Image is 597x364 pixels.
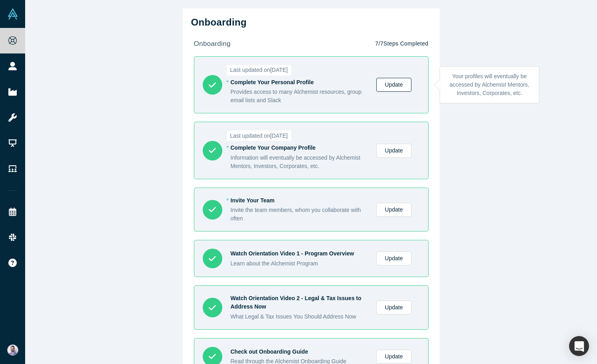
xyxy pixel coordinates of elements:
[227,131,292,141] span: Last updated on [DATE]
[194,40,231,47] strong: onboarding
[376,144,411,158] a: Update
[231,249,368,258] div: Watch Orientation Video 1 - Program Overview
[7,8,18,20] img: Alchemist Vault Logo
[376,251,411,265] a: Update
[231,294,368,311] div: Watch Orientation Video 2 - Legal & Tax Issues to Address Now
[376,203,411,217] a: Update
[231,313,368,321] div: What Legal & Tax Issues You Should Address Now
[231,196,368,205] div: Invite Your Team
[231,348,368,356] div: Check out Onboarding Guide
[231,206,368,223] div: Invite the team members, whom you collaborate with often
[375,40,428,48] p: 7 / 7 Steps Completed
[376,301,411,315] a: Update
[7,344,18,356] img: Sam Jadali's Account
[376,78,411,92] a: Update
[231,259,368,268] div: Learn about the Alchemist Program
[231,154,368,170] div: Information will eventually be accessed by Alchemist Mentors, Investors, Corporates, etc.
[376,350,411,364] a: Update
[191,17,431,28] h2: Onboarding
[227,65,292,75] span: Last updated on [DATE]
[231,78,368,87] div: Complete Your Personal Profile
[231,144,368,152] div: Complete Your Company Profile
[231,88,368,105] div: Provides access to many Alchemist resources, group email lists and Slack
